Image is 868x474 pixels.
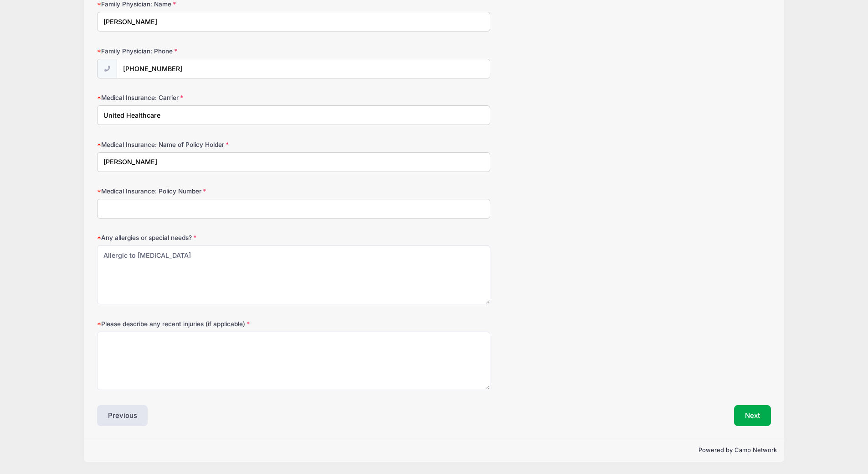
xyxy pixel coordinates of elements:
label: Medical Insurance: Carrier [97,93,322,102]
label: Family Physician: Phone [97,47,322,56]
label: Medical Insurance: Name of Policy Holder [97,140,322,149]
label: Any allergies or special needs? [97,233,322,242]
label: Medical Insurance: Policy Number [97,187,322,196]
p: Powered by Camp Network [91,446,777,455]
input: (xxx) xxx-xxxx [117,59,490,78]
label: Please describe any recent injuries (if applicable) [97,319,322,328]
button: Next [734,405,771,426]
button: Previous [97,405,148,426]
